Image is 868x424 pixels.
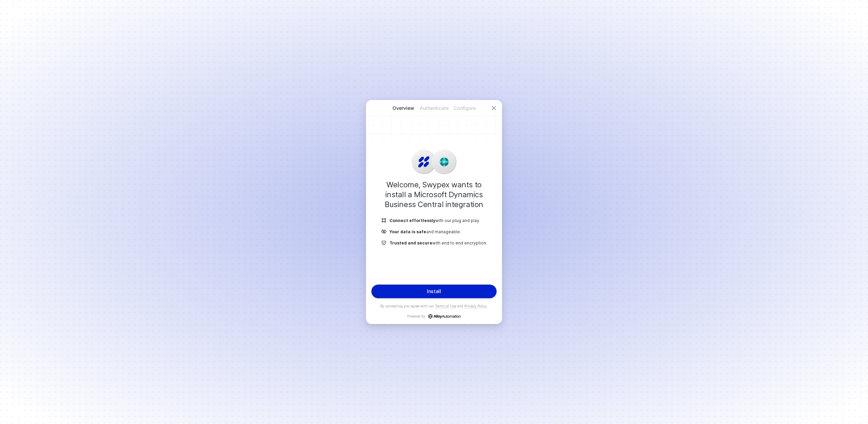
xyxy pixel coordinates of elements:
img: icon [439,156,450,167]
a: icon-success [428,314,461,319]
p: Configure [449,105,480,112]
b: Your data is safe [389,229,426,234]
b: Trusted and secure [389,240,432,245]
button: Install [371,285,497,298]
img: icon [381,218,387,223]
img: icon [381,229,387,235]
p: and manageable. [389,229,461,235]
a: Privacy Policy [464,304,487,308]
p: with end to end encryption. [389,240,487,246]
p: with our plug and play. [389,218,480,223]
p: Overview [388,105,419,112]
img: icon [381,240,387,246]
p: By connecting you agree with our and . [380,304,488,308]
a: Terms of Use [435,304,456,308]
div: Install [427,289,441,294]
b: Connect effortlessly [389,218,435,223]
p: Authenticate [419,105,449,112]
p: Powered by [407,314,461,319]
span: icon-close [491,105,497,111]
h1: Welcome, Swypex wants to install a Microsoft Dynamics Business Central integration [377,180,491,209]
img: icon [418,156,429,167]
